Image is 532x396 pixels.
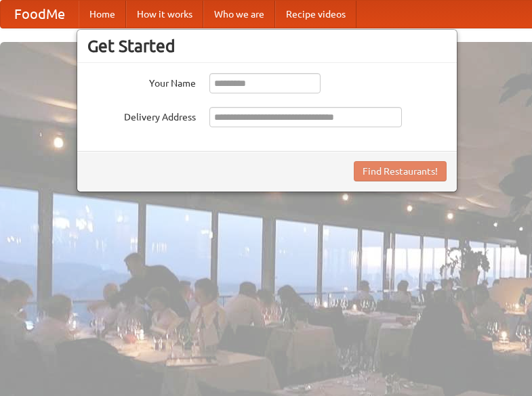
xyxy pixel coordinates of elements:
[275,1,356,28] a: Recipe videos
[203,1,275,28] a: Who we are
[1,1,79,28] a: FoodMe
[87,73,196,90] label: Your Name
[79,1,126,28] a: Home
[87,107,196,124] label: Delivery Address
[126,1,203,28] a: How it works
[354,161,447,181] button: Find Restaurants!
[87,36,447,56] h3: Get Started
